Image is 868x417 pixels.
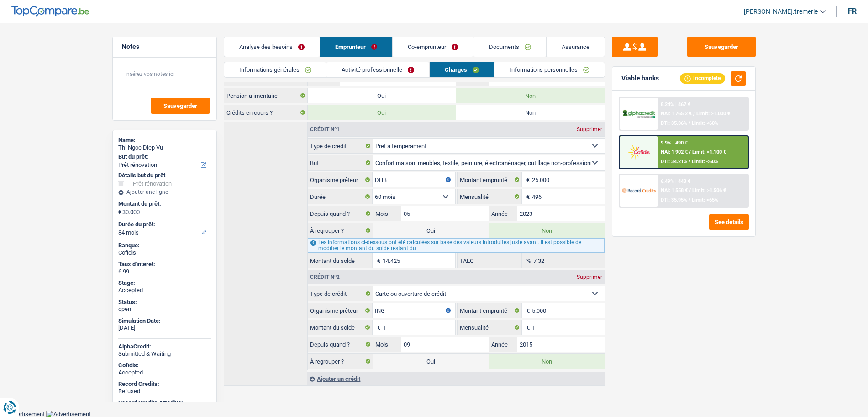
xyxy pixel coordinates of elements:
[308,105,456,120] label: Oui
[373,206,401,221] label: Mois
[118,242,211,249] div: Banque:
[736,4,826,19] a: [PERSON_NAME].tremerie
[744,8,818,16] span: [PERSON_NAME].tremerie
[118,261,211,268] div: Taux d'intérêt:
[661,187,688,193] span: NAI: 1 558 €
[661,149,688,155] span: NAI: 1 902 €
[689,120,690,126] span: /
[680,73,725,83] div: Incomplete
[522,172,532,187] span: €
[522,303,532,318] span: €
[308,274,342,280] div: Crédit nº2
[224,37,320,57] a: Analyse des besoins
[308,320,373,335] label: Montant du solde
[118,268,211,275] div: 6.99
[661,159,687,165] span: DTI: 34.21%
[489,223,605,238] label: Non
[118,144,211,151] div: Thi Ngoc Diep Vu
[661,111,692,117] span: NAI: 1 765,2 €
[621,75,659,82] div: Viable banks
[574,127,605,132] div: Supprimer
[489,337,517,352] label: Année
[661,140,688,146] div: 9.9% | 490 €
[308,127,342,132] div: Crédit nº1
[661,197,687,203] span: DTI: 35.95%
[308,189,373,204] label: Durée
[308,303,373,318] label: Organisme prêteur
[307,372,604,385] div: Ajouter un crédit
[661,102,690,107] div: 8.24% | 467 €
[458,189,522,204] label: Mensualité
[308,286,373,301] label: Type de crédit
[118,287,211,294] div: Accepted
[308,253,373,268] label: Montant du solde
[687,37,756,57] button: Sauvegarder
[118,343,211,350] div: AlphaCredit:
[522,253,533,268] span: %
[373,223,489,238] label: Oui
[118,172,211,179] div: Détails but du prêt
[489,354,605,369] label: Non
[689,149,691,155] span: /
[320,37,392,57] a: Emprunteur
[308,337,373,352] label: Depuis quand ?
[118,317,211,325] div: Simulation Date:
[547,37,605,57] a: Assurance
[456,88,605,103] label: Non
[517,337,605,352] input: AAAA
[308,206,373,221] label: Depuis quand ?
[689,187,691,193] span: /
[224,88,308,103] label: Pension alimentaire
[11,6,89,17] img: TopCompare Logo
[522,320,532,335] span: €
[622,182,656,199] img: Record Credits
[693,111,695,117] span: /
[118,388,211,395] div: Refused
[308,88,456,103] label: Oui
[473,37,546,57] a: Documents
[401,206,489,221] input: MM
[522,189,532,204] span: €
[224,105,308,120] label: Crédits en cours ?
[393,37,473,57] a: Co-emprunteur
[308,155,373,170] label: But
[118,362,211,369] div: Cofidis:
[118,137,211,144] div: Name:
[458,172,522,187] label: Montant emprunté
[151,98,210,114] button: Sauvegarder
[373,253,383,268] span: €
[118,369,211,376] div: Accepted
[696,111,730,117] span: Limit: >1.000 €
[118,221,209,228] label: Durée du prêt:
[224,62,326,77] a: Informations générales
[163,103,197,109] span: Sauvegarder
[373,320,383,335] span: €
[118,279,211,287] div: Stage:
[118,200,209,208] label: Montant du prêt:
[308,223,373,238] label: À regrouper ?
[118,380,211,388] div: Record Credits:
[456,105,605,120] label: Non
[517,206,605,221] input: AAAA
[118,249,211,257] div: Cofidis
[118,153,209,160] label: But du prêt:
[118,189,211,195] div: Ajouter une ligne
[661,120,687,126] span: DTI: 35.36%
[622,109,656,119] img: AlphaCredit
[574,274,605,280] div: Supprimer
[692,187,726,193] span: Limit: >1.506 €
[692,149,726,155] span: Limit: >1.100 €
[622,144,656,160] img: Cofidis
[689,197,690,203] span: /
[122,43,207,51] h5: Notes
[692,120,718,126] span: Limit: <60%
[118,324,211,331] div: [DATE]
[373,337,401,352] label: Mois
[118,399,211,406] div: Record Credits Atradius:
[308,172,373,187] label: Organisme prêteur
[118,208,121,216] span: €
[308,238,604,253] div: Les informations ci-dessous ont été calculées sur base des valeurs introduites juste avant. Il es...
[118,299,211,306] div: Status:
[308,139,373,153] label: Type de crédit
[689,159,690,165] span: /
